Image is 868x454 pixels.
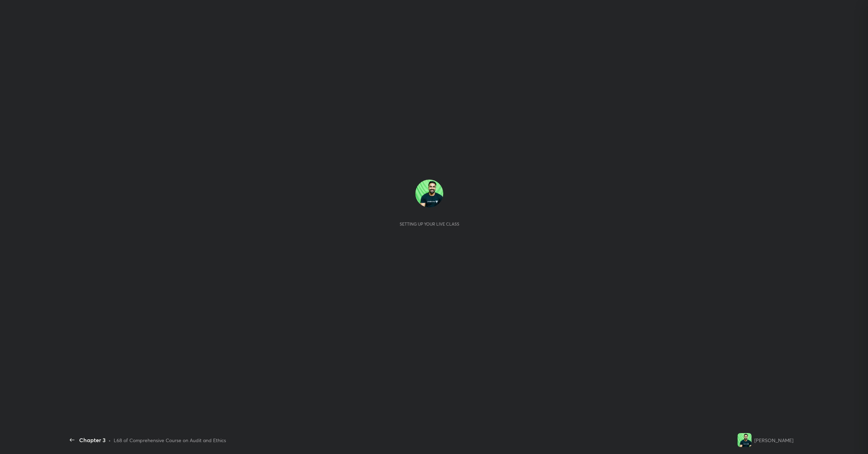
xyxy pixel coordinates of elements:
img: 34c2f5a4dc334ab99cba7f7ce517d6b6.jpg [738,433,752,447]
div: L68 of Comprehensive Course on Audit and Ethics [114,437,226,444]
div: Chapter 3 [79,436,106,444]
div: Setting up your live class [400,221,459,227]
div: [PERSON_NAME] [754,437,793,444]
div: • [108,437,111,444]
img: 34c2f5a4dc334ab99cba7f7ce517d6b6.jpg [415,180,443,207]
